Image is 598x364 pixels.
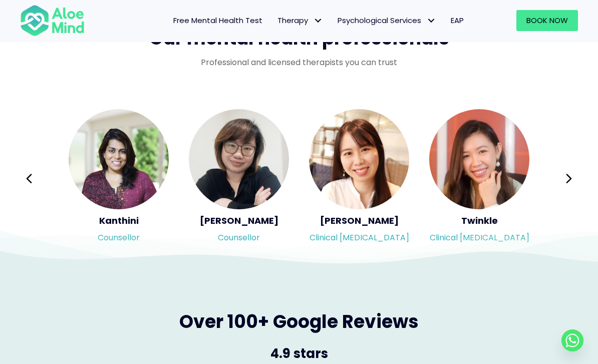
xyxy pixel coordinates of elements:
a: TherapyTherapy: submenu [270,10,330,31]
img: Aloe mind Logo [20,4,85,37]
span: Therapy: submenu [311,13,325,28]
img: <h5>Twinkle</h5><p>Clinical psychologist</p> [429,109,529,209]
div: Slide 6 of 3 [69,108,169,249]
h5: Kanthini [69,214,169,227]
img: <h5>Kher Yin</h5><p>Clinical psychologist</p> [309,109,409,209]
p: Professional and licensed therapists you can trust [20,57,578,68]
nav: Menu [95,10,471,31]
div: Slide 9 of 3 [429,108,529,249]
a: <h5>Kanthini</h5><p>Counsellor</p> KanthiniCounsellor [69,109,169,248]
img: <h5>Kanthini</h5><p>Counsellor</p> [69,109,169,209]
div: Slide 8 of 3 [309,108,409,249]
span: Free Mental Health Test [173,15,262,26]
a: <h5>Kher Yin</h5><p>Clinical psychologist</p> [PERSON_NAME]Clinical [MEDICAL_DATA] [309,109,409,248]
span: Over 100+ Google Reviews [179,309,419,334]
a: Whatsapp [561,329,583,351]
img: <h5>Yvonne</h5><p>Counsellor</p> [189,109,289,209]
span: Book Now [526,15,568,26]
a: Book Now [516,10,578,31]
span: 4.9 stars [270,344,328,362]
span: EAP [451,15,464,26]
h5: Twinkle [429,214,529,227]
a: Psychological ServicesPsychological Services: submenu [330,10,443,31]
a: <h5>Yvonne</h5><p>Counsellor</p> [PERSON_NAME]Counsellor [189,109,289,248]
div: Slide 7 of 3 [189,108,289,249]
span: Psychological Services [338,15,436,26]
a: Free Mental Health Test [166,10,270,31]
span: Therapy [277,15,323,26]
h5: [PERSON_NAME] [309,214,409,227]
h5: [PERSON_NAME] [189,214,289,227]
a: <h5>Twinkle</h5><p>Clinical psychologist</p> TwinkleClinical [MEDICAL_DATA] [429,109,529,248]
span: Psychological Services: submenu [424,13,438,28]
a: EAP [443,10,471,31]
